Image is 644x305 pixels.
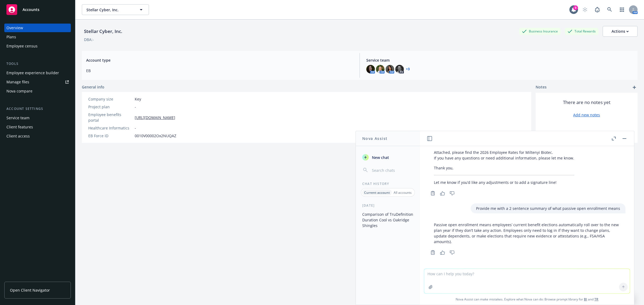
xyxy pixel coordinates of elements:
span: EB [86,68,353,73]
div: Manage files [6,78,29,86]
a: Switch app [617,4,627,15]
span: Service team [366,57,633,63]
span: Nova Assist can make mistakes. Explore what Nova can do: Browse prompt library for and [422,294,632,305]
div: DBA: - [84,37,94,42]
span: - [135,104,136,110]
button: Stellar Cyber, Inc. [82,4,149,15]
a: Service team [4,114,71,122]
a: add [631,84,638,91]
img: photo [395,65,404,73]
button: Thumbs down [448,249,456,256]
a: Employee experience builder [4,69,71,77]
span: - [135,125,136,131]
div: Employee census [6,42,38,50]
img: photo [386,65,394,73]
a: Search [604,4,615,15]
div: Plans [6,33,16,41]
span: Notes [536,84,547,91]
div: Business Insurance [519,28,561,35]
div: Actions [612,26,629,36]
span: General info [82,84,104,90]
span: Open Client Navigator [10,287,50,293]
p: Provide me with a 2 sentence summary of what passive open enrollment means [476,206,620,211]
input: Search chats [371,166,414,174]
p: Let me know if you’d like any adjustments or to add a signature line! [434,180,574,185]
a: Accounts [4,2,71,17]
span: Key [135,96,141,102]
p: Thank you, [434,165,574,171]
a: +3 [406,68,410,71]
p: Attached, please find the 2026 Employee Rates for Miltenyi Biotec. If you have any questions or n... [434,150,574,161]
a: Client access [4,132,71,140]
div: [DATE] [356,203,420,208]
a: Plans [4,33,71,41]
h1: Nova Assist [362,136,387,141]
div: Employee benefits portal [88,112,133,123]
span: 0010V00002Ox2NUQAZ [135,133,176,139]
a: Add new notes [573,112,600,118]
div: Employee experience builder [6,69,59,77]
p: All accounts [394,190,412,195]
div: Healthcare Informatics [88,125,133,131]
span: Stellar Cyber, Inc. [86,7,133,13]
div: Tools [4,61,71,66]
div: Chat History [356,181,420,186]
button: Thumbs down [448,189,456,197]
div: 9 [573,5,578,10]
a: Nova compare [4,87,71,95]
div: EB Force ID [88,133,133,139]
span: There are no notes yet [563,99,610,106]
span: New chat [371,155,389,160]
a: Report a Bug [592,4,603,15]
a: Overview [4,24,71,32]
button: Actions [603,26,638,37]
p: Passive open enrollment means employees’ current benefit elections automatically roll over to the... [434,222,620,244]
div: Account settings [4,106,71,111]
div: Company size [88,96,133,102]
span: Account type [86,57,353,63]
div: Stellar Cyber, Inc. [82,28,125,35]
a: Manage files [4,78,71,86]
div: Nova compare [6,87,32,95]
svg: Copy to clipboard [430,250,435,255]
a: TR [594,297,598,302]
button: New chat [360,152,416,162]
a: Start snowing [580,4,590,15]
div: Client access [6,132,30,140]
a: Employee census [4,42,71,50]
a: Client features [4,123,71,131]
a: BI [584,297,587,302]
div: Project plan [88,104,133,110]
svg: Copy to clipboard [430,191,435,196]
div: Service team [6,114,30,122]
span: Accounts [23,8,39,12]
img: photo [376,65,385,73]
div: Client features [6,123,33,131]
div: Total Rewards [565,28,598,35]
p: Current account [364,190,390,195]
img: photo [366,65,375,73]
button: Comparison of TruDefinition Duration Cool vs Oakridge Shingles [360,210,416,230]
div: Overview [6,24,23,32]
a: [URL][DOMAIN_NAME] [135,115,175,120]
